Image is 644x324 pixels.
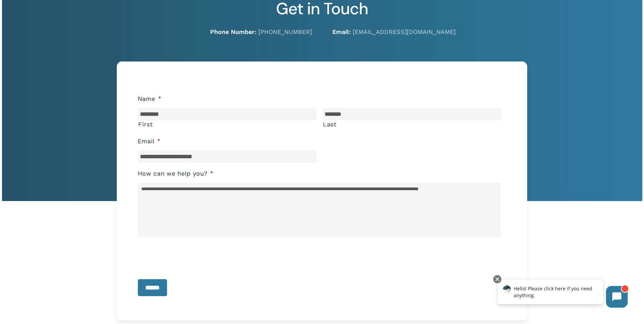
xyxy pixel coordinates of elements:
label: Last [323,121,501,128]
strong: Email: [332,28,351,35]
strong: Phone Number: [210,28,256,35]
iframe: Chatbot [490,274,634,314]
label: How can we help you? [138,170,214,178]
label: First [138,121,316,128]
iframe: reCAPTCHA [138,242,241,268]
a: [EMAIL_ADDRESS][DOMAIN_NAME] [353,28,456,35]
a: [PHONE_NUMBER] [258,28,312,35]
label: Name [138,95,162,103]
label: Email [138,138,161,145]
